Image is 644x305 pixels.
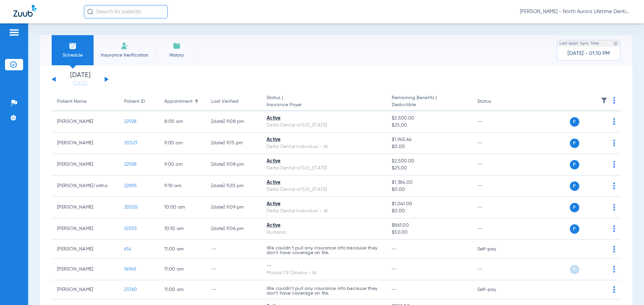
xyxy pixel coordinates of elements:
td: -- [472,154,517,175]
td: 8:00 AM [159,111,206,133]
img: History [173,42,181,50]
span: Insurance Payer [267,101,381,108]
td: -- [472,175,517,197]
p: We couldn’t pull any insurance info because they don’t have coverage on file. [267,286,381,296]
span: $0.00 [392,186,466,193]
span: $1,945.64 [392,136,466,143]
img: filter.svg [601,97,607,104]
a: [DATE] [60,80,100,87]
td: [PERSON_NAME] [52,280,119,299]
div: Active [267,136,381,143]
span: $25.00 [392,165,466,172]
span: $25.00 [392,122,466,129]
span: Insurance Verification [99,52,151,59]
img: group-dot-blue.svg [613,182,615,189]
td: Self-pay [472,280,517,299]
span: 20523 [124,141,137,145]
td: [DATE] 9:08 PM [206,111,261,133]
span: [DATE] - 01:10 PM [568,50,610,57]
td: [PERSON_NAME] [52,240,119,259]
span: 16945 [124,267,136,272]
td: [PERSON_NAME] [52,133,119,154]
input: Search for patients [84,5,168,18]
span: [PERSON_NAME] - North Aurora Lifetime Dentistry [520,8,631,15]
td: 11:00 AM [159,240,206,259]
div: Patient ID [124,98,145,105]
p: We couldn’t pull any insurance info because they don’t have coverage on file. [267,246,381,255]
th: Remaining Benefits | [386,92,472,111]
span: P [570,117,579,127]
span: 22928 [124,119,137,124]
img: group-dot-blue.svg [613,140,615,146]
img: Schedule [69,42,77,50]
div: Delta Dental Individual - AI [267,143,381,150]
div: Delta Dental of [US_STATE] [267,186,381,193]
div: Delta Dental of [US_STATE] [267,165,381,172]
span: -- [392,247,397,251]
div: Active [267,115,381,122]
div: Delta Dental Individual - AI [267,208,381,215]
div: Last Verified [211,98,256,105]
span: 22895 [124,183,137,188]
td: [PERSON_NAME] [52,259,119,280]
div: Delta Dental of [US_STATE] [267,122,381,129]
span: $861.00 [392,222,466,229]
span: -- [392,267,397,272]
img: hamburger-icon [9,28,19,36]
span: P [570,203,579,212]
td: -- [472,218,517,240]
td: [PERSON_NAME] [52,111,119,133]
span: $2,500.00 [392,115,466,122]
div: Mutual Of Omaha - AI [267,270,381,277]
div: Appointment [164,98,201,105]
span: 23760 [124,287,137,292]
th: Status [472,92,517,111]
td: [DATE] 9:08 PM [206,154,261,175]
div: Patient Name [57,98,113,105]
div: -- [267,262,381,270]
div: Active [267,158,381,165]
span: 614 [124,247,131,251]
span: Schedule [57,52,89,59]
td: 9:00 AM [159,154,206,175]
img: group-dot-blue.svg [613,118,615,125]
img: group-dot-blue.svg [613,266,615,273]
img: group-dot-blue.svg [613,204,615,211]
span: $1,041.00 [392,201,466,208]
img: group-dot-blue.svg [613,246,615,252]
span: $2,500.00 [392,158,466,165]
td: [PERSON_NAME] [52,154,119,175]
td: 9:10 AM [159,175,206,197]
div: Patient Name [57,98,87,105]
td: 10:00 AM [159,197,206,218]
span: Last Appt. Sync Time: [559,40,600,47]
td: [DATE] 9:09 PM [206,197,261,218]
span: 20025 [124,205,138,210]
td: 11:00 AM [159,280,206,299]
span: P [570,139,579,148]
td: [DATE] 9:15 PM [206,133,261,154]
div: Active [267,201,381,208]
span: P [570,265,579,274]
td: -- [472,111,517,133]
td: 11:00 AM [159,259,206,280]
td: [PERSON_NAME] [52,218,119,240]
td: 9:00 AM [159,133,206,154]
td: -- [472,197,517,218]
td: [DATE] 9:20 PM [206,175,261,197]
img: Manual Insurance Verification [121,42,129,50]
img: last sync help info [613,41,618,46]
span: Deductible [392,101,466,108]
img: group-dot-blue.svg [613,97,615,104]
div: Humana [267,229,381,236]
td: [PERSON_NAME] [52,197,119,218]
div: Active [267,222,381,229]
img: group-dot-blue.svg [613,225,615,232]
span: 12055 [124,226,137,231]
img: group-dot-blue.svg [613,286,615,293]
td: [DATE] 9:06 PM [206,218,261,240]
span: -- [392,287,397,292]
div: Appointment [164,98,193,105]
td: -- [206,280,261,299]
span: $1,384.00 [392,179,466,186]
